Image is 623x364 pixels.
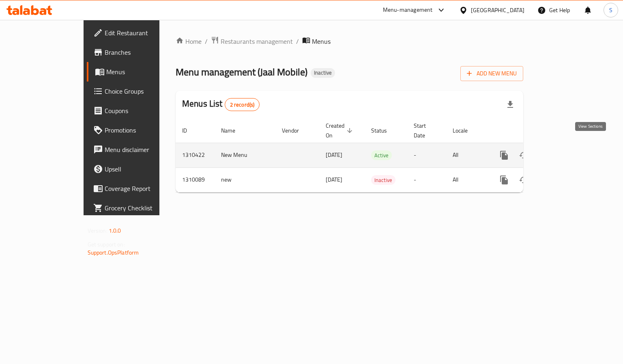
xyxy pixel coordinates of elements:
div: Export file [501,95,520,114]
table: enhanced table [176,118,579,193]
span: Menus [106,67,181,77]
span: [DATE] [326,150,342,160]
span: Status [371,126,397,135]
div: [GEOGRAPHIC_DATA] [471,6,524,15]
span: Locale [453,126,478,135]
div: Active [371,150,392,160]
span: Active [371,151,392,160]
td: - [407,167,446,192]
div: Inactive [371,175,395,185]
span: Choice Groups [105,86,181,96]
span: Coverage Report [105,184,181,193]
span: Branches [105,47,181,57]
a: Branches [87,43,188,62]
span: Edit Restaurant [105,28,181,38]
a: Choice Groups [87,81,188,101]
h2: Menus List [182,98,260,111]
td: 1310422 [176,143,215,167]
a: Home [176,36,202,46]
div: Total records count [225,98,260,111]
td: - [407,143,446,167]
a: Menus [87,62,188,81]
span: 1.0.0 [109,225,121,236]
span: Menu management ( Jaal Mobile ) [176,63,307,81]
a: Support.OpsPlatform [88,247,139,258]
button: Change Status [514,170,533,190]
nav: breadcrumb [176,36,523,47]
div: Inactive [311,68,335,78]
td: 1310089 [176,167,215,192]
span: Start Date [414,121,436,140]
li: / [205,36,208,46]
td: All [446,143,488,167]
span: Inactive [371,176,395,185]
li: / [296,36,299,46]
td: All [446,167,488,192]
span: Inactive [311,69,335,76]
a: Restaurants management [211,36,293,47]
span: Grocery Checklist [105,203,181,213]
td: New Menu [215,143,275,167]
td: new [215,167,275,192]
span: Menu disclaimer [105,145,181,154]
span: Vendor [282,126,309,135]
span: [DATE] [326,174,342,185]
span: ID [182,126,198,135]
button: more [494,146,514,165]
button: Add New Menu [460,66,523,81]
span: Promotions [105,125,181,135]
div: Menu-management [383,5,433,15]
span: 2 record(s) [225,101,260,109]
span: Version: [88,225,107,236]
a: Coverage Report [87,179,188,198]
span: Add New Menu [467,69,517,79]
a: Coupons [87,101,188,120]
span: Coupons [105,106,181,116]
span: S [609,6,612,15]
a: Grocery Checklist [87,198,188,218]
span: Upsell [105,164,181,174]
span: Menus [312,36,331,46]
button: Change Status [514,146,533,165]
button: more [494,170,514,190]
span: Get support on: [88,239,125,250]
span: Created On [326,121,355,140]
th: Actions [488,118,579,143]
span: Name [221,126,246,135]
a: Upsell [87,159,188,179]
span: Restaurants management [221,36,293,46]
a: Edit Restaurant [87,23,188,43]
a: Promotions [87,120,188,140]
a: Menu disclaimer [87,140,188,159]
